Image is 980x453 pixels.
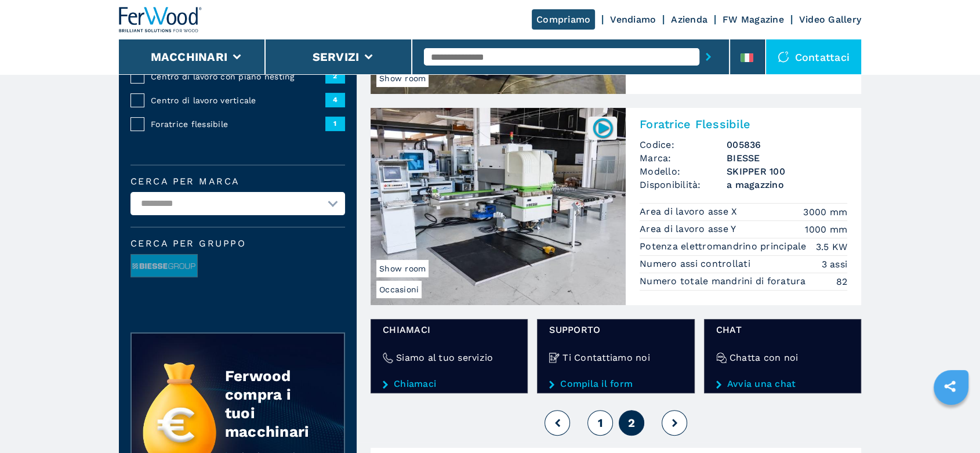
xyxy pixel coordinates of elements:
a: FW Magazine [723,14,784,25]
a: Compila il form [549,379,682,389]
h4: Chatta con noi [729,351,798,364]
a: Azienda [671,14,707,25]
button: Servizi [312,50,359,64]
span: 2 [325,69,345,83]
span: Occasioni [376,281,422,298]
span: Modello: [640,165,727,178]
img: Foratrice Flessibile BIESSE SKIPPER 100 [371,108,626,305]
button: 1 [587,410,613,436]
span: Disponibilità: [640,178,727,191]
a: sharethis [935,372,964,401]
label: Cerca per marca [130,177,345,186]
a: Vendiamo [610,14,656,25]
em: 1000 mm [805,223,847,236]
p: Numero assi controllati [640,258,753,270]
a: Compriamo [532,9,595,30]
h4: Ti Contattiamo noi [562,351,650,364]
button: Macchinari [151,50,228,64]
button: 2 [619,410,644,436]
p: Potenza elettromandrino principale [640,240,810,253]
span: Show room [376,260,429,277]
div: Ferwood compra i tuoi macchinari [225,367,321,441]
span: chat [716,323,849,336]
h2: Foratrice Flessibile [640,117,847,131]
a: Foratrice Flessibile BIESSE SKIPPER 100OccasioniShow room005836Foratrice FlessibileCodice:005836M... [371,108,861,305]
a: Avvia una chat [716,379,849,389]
span: Centro di lavoro con piano nesting [151,71,325,82]
img: Ferwood [119,7,202,32]
h4: Siamo al tuo servizio [396,351,493,364]
em: 3 assi [822,258,848,271]
img: Siamo al tuo servizio [383,353,393,363]
iframe: Chat [931,401,971,444]
h3: SKIPPER 100 [727,165,847,178]
p: Area di lavoro asse X [640,205,741,218]
button: submit-button [699,44,717,70]
img: Ti Contattiamo noi [549,353,560,363]
span: Show room [376,70,429,87]
span: Foratrice flessibile [151,118,325,130]
span: a magazzino [727,178,847,191]
span: Codice: [640,138,727,151]
span: Centro di lavoro verticale [151,95,325,106]
span: 2 [628,416,635,430]
img: 005836 [591,117,614,139]
div: Contattaci [766,39,862,74]
a: Chiamaci [383,379,516,389]
span: Supporto [549,323,682,336]
span: Chiamaci [383,323,516,336]
h3: 005836 [727,138,847,151]
em: 82 [836,275,848,288]
em: 3000 mm [803,205,847,219]
span: Cerca per Gruppo [130,239,345,248]
a: Video Gallery [799,14,861,25]
span: 1 [597,416,602,430]
img: Chatta con noi [716,353,727,363]
span: 4 [325,93,345,107]
img: Contattaci [778,51,789,63]
p: Numero totale mandrini di foratura [640,275,809,288]
p: Area di lavoro asse Y [640,223,739,235]
img: image [131,255,197,278]
span: 1 [325,117,345,131]
h3: BIESSE [727,151,847,165]
span: Marca: [640,151,727,165]
em: 3.5 KW [816,240,848,253]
